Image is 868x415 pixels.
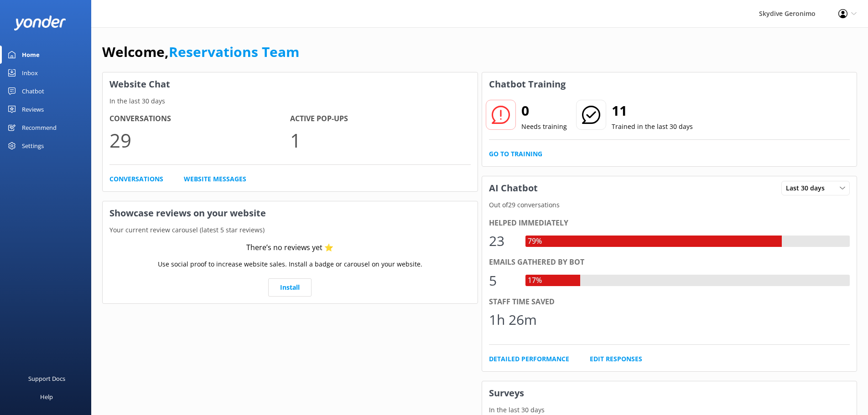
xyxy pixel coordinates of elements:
p: Needs training [521,122,567,132]
div: Settings [22,137,44,155]
h3: AI Chatbot [482,176,545,200]
h3: Website Chat [103,72,478,96]
div: Help [40,388,53,406]
h3: Showcase reviews on your website [103,201,478,225]
div: 17% [525,275,544,287]
div: 23 [489,230,516,252]
p: 29 [109,125,290,155]
a: Conversations [109,174,163,184]
p: Out of 29 conversations [482,200,857,210]
a: Install [268,278,312,297]
p: In the last 30 days [103,96,478,106]
p: Your current review carousel (latest 5 star reviews) [103,225,478,235]
h3: Surveys [482,381,857,405]
div: 5 [489,270,516,292]
p: 1 [290,125,471,155]
h4: Active Pop-ups [290,113,471,125]
h2: 0 [521,100,567,122]
h3: Chatbot Training [482,72,572,96]
div: Reviews [22,100,44,118]
h4: Conversations [109,113,290,125]
h1: Welcome, [102,41,299,63]
div: There’s no reviews yet ⭐ [246,242,333,254]
div: Home [22,46,40,64]
div: Chatbot [22,82,44,100]
img: yonder-white-logo.png [14,15,66,31]
p: Trained in the last 30 days [612,122,693,132]
div: 1h 26m [489,309,537,331]
a: Reservations Team [169,42,299,61]
div: Support Docs [28,369,65,388]
a: Detailed Performance [489,354,569,364]
div: Staff time saved [489,296,850,308]
div: Emails gathered by bot [489,256,850,268]
h2: 11 [612,100,693,122]
div: Recommend [22,118,57,137]
div: Helped immediately [489,217,850,229]
a: Go to Training [489,149,542,159]
span: Last 30 days [786,183,830,193]
div: 79% [525,236,544,247]
div: Inbox [22,64,38,82]
a: Edit Responses [590,354,642,364]
p: In the last 30 days [482,405,857,415]
p: Use social proof to increase website sales. Install a badge or carousel on your website. [158,259,422,269]
a: Website Messages [184,174,246,184]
